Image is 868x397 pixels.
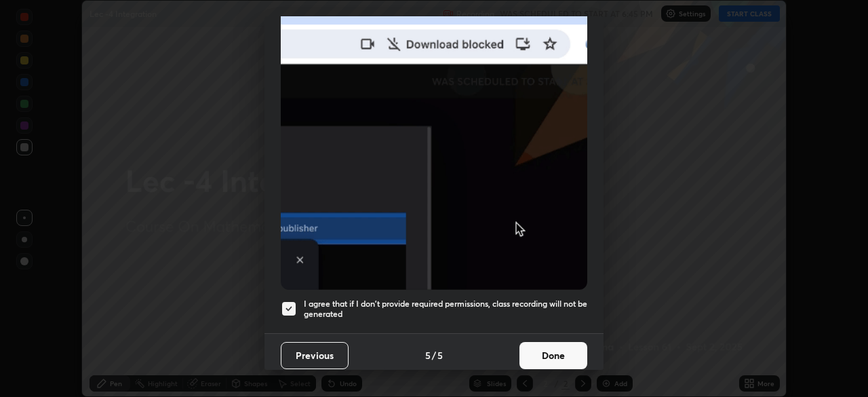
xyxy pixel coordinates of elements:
[281,342,349,369] button: Previous
[519,342,587,369] button: Done
[437,348,443,362] h4: 5
[432,348,436,362] h4: /
[304,299,587,320] h5: I agree that if I don't provide required permissions, class recording will not be generated
[425,348,431,362] h4: 5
